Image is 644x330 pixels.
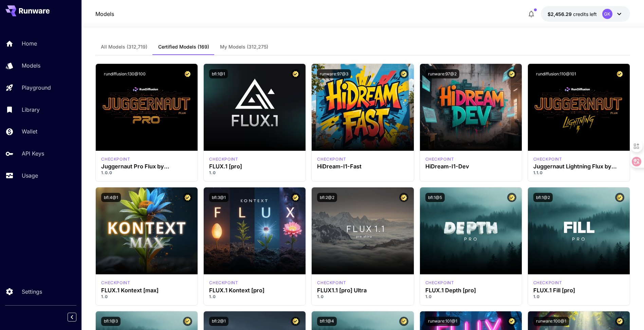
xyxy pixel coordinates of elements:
p: checkpoint [317,280,346,286]
p: checkpoint [425,156,454,162]
button: bfl:3@1 [209,193,228,202]
button: runware:100@1 [533,317,569,326]
p: checkpoint [317,156,346,162]
div: Collapse sidebar [73,311,81,323]
h3: FLUX.1 Depth [pro] [425,287,516,294]
button: Certified Model – Vetted for best performance and includes a commercial license. [183,69,192,78]
p: Wallet [22,127,37,135]
h3: HiDream-I1-Fast [317,163,408,170]
span: Certified Models (169) [158,44,209,50]
button: Certified Model – Vetted for best performance and includes a commercial license. [615,193,624,202]
button: $2,456.2887GK [541,6,630,22]
p: 1.1.0 [533,170,624,176]
button: Certified Model – Vetted for best performance and includes a commercial license. [507,69,516,78]
button: Certified Model – Vetted for best performance and includes a commercial license. [507,193,516,202]
h3: FLUX.1 Fill [pro] [533,287,624,294]
button: runware:101@1 [425,317,460,326]
h3: FLUX1.1 [pro] Ultra [317,287,408,294]
p: checkpoint [209,156,238,162]
span: $2,456.29 [548,11,573,17]
div: fluxpro [209,156,238,162]
button: rundiffusion:130@100 [101,69,148,78]
p: Playground [22,84,51,92]
button: Certified Model – Vetted for best performance and includes a commercial license. [291,317,300,326]
div: HiDream Dev [425,156,454,162]
p: 1.0 [317,294,408,300]
div: fluxultra [317,280,346,286]
nav: breadcrumb [95,10,114,18]
button: runware:97@3 [317,69,351,78]
button: Certified Model – Vetted for best performance and includes a commercial license. [183,317,192,326]
div: fluxpro [425,280,454,286]
button: Collapse sidebar [68,313,76,322]
p: checkpoint [533,156,562,162]
p: 1.0 [533,294,624,300]
div: FLUX.1 Kontext [max] [101,280,130,286]
p: 1.0.0 [101,170,192,176]
button: runware:97@2 [425,69,459,78]
div: HiDream Fast [317,156,346,162]
h3: Juggernaut Pro Flux by RunDiffusion [101,163,192,170]
button: bfl:4@1 [101,193,121,202]
div: FLUX.1 D [101,156,130,162]
h3: Juggernaut Lightning Flux by RunDiffusion [533,163,624,170]
div: fluxpro [533,280,562,286]
button: bfl:1@3 [101,317,121,326]
button: bfl:1@4 [317,317,337,326]
span: My Models (312,275) [220,44,268,50]
button: Certified Model – Vetted for best performance and includes a commercial license. [399,69,408,78]
p: checkpoint [533,280,562,286]
button: Certified Model – Vetted for best performance and includes a commercial license. [291,69,300,78]
div: FLUX.1 D [533,156,562,162]
h3: FLUX.1 Kontext [max] [101,287,192,294]
button: Certified Model – Vetted for best performance and includes a commercial license. [399,193,408,202]
p: 1.0 [209,170,300,176]
p: checkpoint [101,156,130,162]
span: All Models (312,719) [101,44,147,50]
button: bfl:1@2 [533,193,553,202]
p: 1.0 [425,294,516,300]
h3: HiDream-I1-Dev [425,163,516,170]
p: 1.0 [209,294,300,300]
div: FLUX.1 Kontext [pro] [209,280,238,286]
button: rundiffusion:110@101 [533,69,579,78]
button: bfl:1@1 [209,69,228,78]
p: checkpoint [425,280,454,286]
div: GK [602,9,612,19]
h3: FLUX.1 [pro] [209,163,300,170]
button: bfl:2@1 [209,317,228,326]
a: Models [95,10,114,18]
button: Certified Model – Vetted for best performance and includes a commercial license. [399,317,408,326]
button: Certified Model – Vetted for best performance and includes a commercial license. [507,317,516,326]
p: 1.0 [101,294,192,300]
button: Certified Model – Vetted for best performance and includes a commercial license. [291,193,300,202]
button: bfl:2@2 [317,193,337,202]
p: API Keys [22,149,44,158]
button: Certified Model – Vetted for best performance and includes a commercial license. [615,69,624,78]
p: Library [22,106,40,114]
p: Home [22,39,37,48]
span: credits left [573,11,597,17]
p: Settings [22,288,42,296]
div: $2,456.2887 [548,11,597,18]
p: Usage [22,171,38,180]
p: checkpoint [209,280,238,286]
button: Certified Model – Vetted for best performance and includes a commercial license. [615,317,624,326]
button: bfl:1@5 [425,193,445,202]
p: Models [22,61,40,70]
button: Certified Model – Vetted for best performance and includes a commercial license. [183,193,192,202]
p: checkpoint [101,280,130,286]
h3: FLUX.1 Kontext [pro] [209,287,300,294]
